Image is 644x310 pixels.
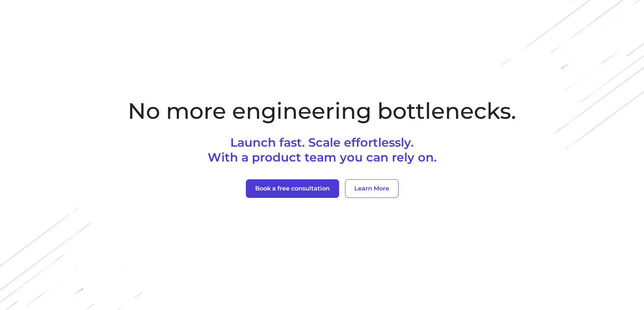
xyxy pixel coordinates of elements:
button: Book a free consultation [246,179,339,198]
p: Launch fast. Scale effortlessly. With a product team you can rely on. [208,135,437,165]
h1: No more engineering bottlenecks. [128,94,516,128]
button: Learn More [345,179,399,198]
